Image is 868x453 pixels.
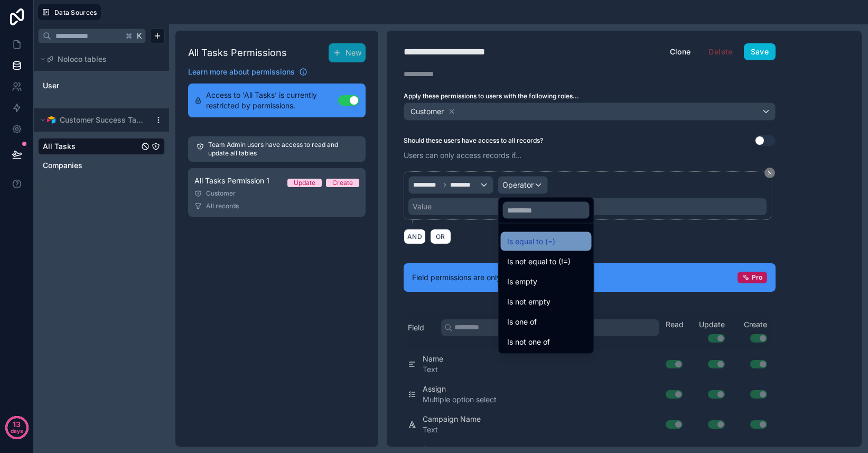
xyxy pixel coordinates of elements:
span: Is not one of [507,336,550,348]
span: Is not empty [507,295,550,308]
span: Is one of [507,316,537,328]
span: Is empty [507,275,537,288]
span: Is not equal to (!=) [507,255,571,268]
span: Is equal to (=) [507,235,555,248]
